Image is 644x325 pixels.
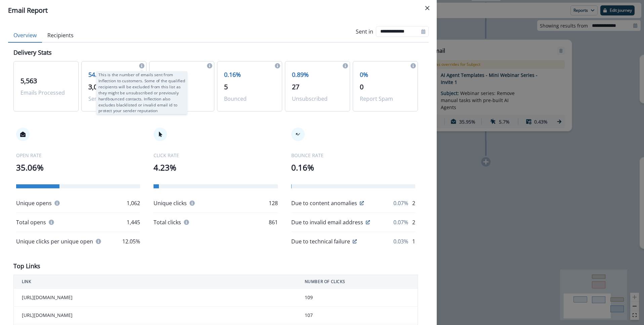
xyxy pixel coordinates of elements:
p: Report Spam [360,95,411,103]
p: 54.54% [88,70,139,79]
p: Sent in [356,28,373,36]
p: Emails Processed [20,89,72,97]
td: [URL][DOMAIN_NAME] [14,289,297,307]
p: 1,062 [127,199,140,207]
p: Due to invalid email address [291,218,363,226]
p: Bounced [224,95,275,103]
th: NUMBER OF CLICKS [297,275,418,289]
span: 3,034 [88,82,105,91]
p: 0.07% [393,218,408,226]
p: 1,445 [127,218,140,226]
p: BOUNCE RATE [291,152,415,159]
td: 109 [297,289,418,307]
p: 0% [360,70,411,79]
p: Delivery Stats [13,48,52,57]
span: 0 [360,82,363,91]
p: 0.07% [393,199,408,207]
td: [URL][DOMAIN_NAME] [14,307,297,324]
th: LINK [14,275,297,289]
td: 107 [297,307,418,324]
p: Due to content anomalies [291,199,357,207]
p: Unique opens [16,199,52,207]
button: Recipients [42,29,79,43]
button: Close [422,3,433,13]
p: OPEN RATE [16,152,140,159]
p: CLICK RATE [154,152,277,159]
p: 99.84% [156,70,207,79]
p: Unique clicks per unique open [16,237,93,245]
p: 4.23% [154,161,277,174]
button: Overview [8,29,42,43]
p: 0.16% [291,161,415,174]
p: Unsubscribed [292,95,343,103]
span: 5,563 [20,76,37,85]
p: 0.03% [393,237,408,245]
p: Total clicks [154,218,181,226]
p: Due to technical failure [291,237,350,245]
span: 27 [292,82,299,91]
p: 35.06% [16,161,140,174]
p: Unique clicks [154,199,187,207]
p: Sent [88,95,139,103]
span: 3,029 [156,82,173,91]
p: 861 [269,218,278,226]
p: 128 [269,199,278,207]
p: 1 [412,237,415,245]
p: 12.05% [122,237,140,245]
span: 5 [224,82,228,91]
p: 2 [412,199,415,207]
p: Total opens [16,218,46,226]
p: 2 [412,218,415,226]
p: Delivered [156,95,207,103]
p: 0.16% [224,70,275,79]
p: Top Links [13,262,40,271]
p: 0.89% [292,70,343,79]
div: Email Report [8,5,429,15]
